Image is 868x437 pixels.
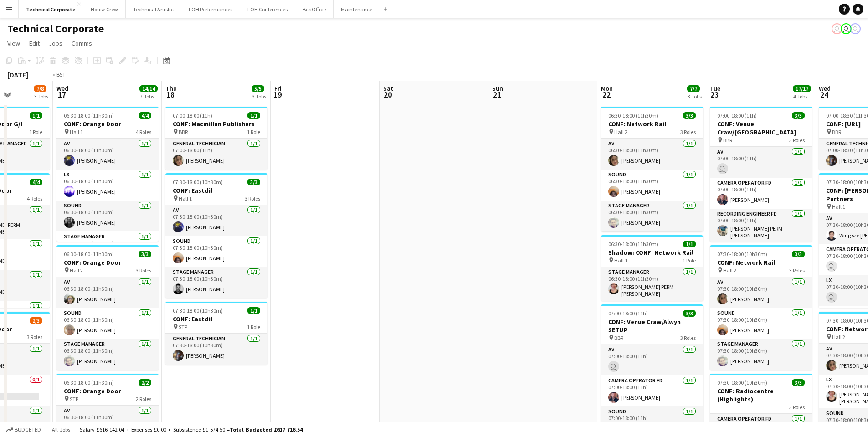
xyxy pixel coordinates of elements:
[247,179,260,185] span: 3/3
[70,396,78,402] span: STP
[19,0,83,18] button: Technical Corporate
[614,129,627,135] span: Hall 2
[68,37,96,49] a: Comms
[165,107,267,170] div: 07:00-18:00 (11h)1/1CONF: Macmillan Publishers BBR1 RoleGeneral Technician1/107:00-18:00 (11h)[PE...
[45,37,66,49] a: Jobs
[710,258,812,267] h3: CONF: Network Rail
[27,334,42,340] span: 3 Roles
[792,379,805,386] span: 3/3
[247,324,260,330] span: 1 Role
[34,93,48,100] div: 3 Jobs
[70,267,83,274] span: Hall 2
[383,84,393,93] span: Sat
[710,107,812,242] app-job-card: 07:00-18:00 (11h)3/3CONF: Venue Craw/[GEOGRAPHIC_DATA] BBR3 RolesAV1/107:00-18:00 (11h) Camera Op...
[165,173,267,298] div: 07:30-18:00 (10h30m)3/3CONF: Eastdil Hall 13 RolesAV1/107:30-18:00 (10h30m)[PERSON_NAME]Sound1/10...
[382,89,393,100] span: 20
[165,139,267,170] app-card-role: General Technician1/107:00-18:00 (11h)[PERSON_NAME]
[252,85,264,92] span: 5/5
[165,205,267,236] app-card-role: AV1/107:30-18:00 (10h30m)[PERSON_NAME]
[70,129,83,135] span: Hall 1
[136,267,151,274] span: 3 Roles
[30,317,42,324] span: 2/3
[179,195,192,202] span: Hall 1
[793,93,811,100] div: 4 Jobs
[7,70,28,79] div: [DATE]
[7,22,104,36] h1: Technical Corporate
[608,112,658,119] span: 06:30-18:00 (11h30m)
[687,85,700,92] span: 7/7
[29,39,40,47] span: Edit
[601,84,613,93] span: Mon
[710,339,812,370] app-card-role: Stage Manager1/107:30-18:00 (10h30m)[PERSON_NAME]
[164,89,177,100] span: 18
[139,251,151,257] span: 3/3
[601,267,703,301] app-card-role: Stage Manager1/106:30-18:00 (11h30m)[PERSON_NAME] PERM [PERSON_NAME]
[723,137,732,144] span: BBR
[680,129,696,135] span: 3 Roles
[83,0,126,18] button: House Crew
[832,334,845,340] span: Hall 2
[165,302,267,365] app-job-card: 07:30-18:00 (10h30m)1/1CONF: Eastdil STP1 RoleGeneral Technician1/107:30-18:00 (10h30m)[PERSON_NAME]
[165,186,267,195] h3: CONF: Eastdil
[710,84,720,93] span: Tue
[56,201,159,231] app-card-role: Sound1/106:30-18:00 (11h30m)[PERSON_NAME]
[56,308,159,339] app-card-role: Sound1/106:30-18:00 (11h30m)[PERSON_NAME]
[683,257,696,264] span: 1 Role
[717,251,767,257] span: 07:30-18:00 (10h30m)
[64,251,114,257] span: 06:30-18:00 (11h30m)
[56,277,159,308] app-card-role: AV1/106:30-18:00 (11h30m)[PERSON_NAME]
[683,310,696,317] span: 3/3
[173,112,212,119] span: 07:00-18:00 (11h)
[49,39,62,47] span: Jobs
[817,89,831,100] span: 24
[230,426,303,433] span: Total Budgeted £617 716.54
[165,334,267,365] app-card-role: General Technician1/107:30-18:00 (10h30m)[PERSON_NAME]
[600,89,613,100] span: 22
[7,39,20,47] span: View
[601,170,703,201] app-card-role: Sound1/106:30-18:00 (11h30m)[PERSON_NAME]
[492,84,503,93] span: Sun
[601,318,703,334] h3: CONF: Venue Craw/Alwyn SETUP
[55,89,68,100] span: 17
[247,129,260,135] span: 1 Role
[56,406,159,437] app-card-role: AV1/106:30-18:00 (11h30m)[PERSON_NAME]
[792,251,805,257] span: 3/3
[792,112,805,119] span: 3/3
[64,112,114,119] span: 06:30-18:00 (11h30m)
[710,245,812,370] div: 07:30-18:00 (10h30m)3/3CONF: Network Rail Hall 23 RolesAV1/107:30-18:00 (10h30m)[PERSON_NAME]Soun...
[72,39,92,47] span: Comms
[614,334,623,341] span: BBR
[601,201,703,231] app-card-role: Stage Manager1/106:30-18:00 (11h30m)[PERSON_NAME]
[165,84,177,93] span: Thu
[793,85,811,92] span: 17/17
[841,23,852,34] app-user-avatar: Liveforce Admin
[181,0,240,18] button: FOH Performances
[56,120,159,128] h3: CONF: Orange Door
[832,203,845,210] span: Hall 1
[601,248,703,257] h3: Shadow: CONF: Network Rail
[165,267,267,298] app-card-role: Stage Manager1/107:30-18:00 (10h30m)[PERSON_NAME]
[491,89,503,100] span: 21
[601,120,703,128] h3: CONF: Network Rail
[139,112,151,119] span: 4/4
[688,93,702,100] div: 3 Jobs
[126,0,181,18] button: Technical Artistic
[26,37,43,49] a: Edit
[295,0,334,18] button: Box Office
[136,129,151,135] span: 4 Roles
[850,23,861,34] app-user-avatar: Nathan PERM Birdsall
[173,179,223,185] span: 07:30-18:00 (10h30m)
[15,427,41,433] span: Budgeted
[680,334,696,341] span: 3 Roles
[710,277,812,308] app-card-role: AV1/107:30-18:00 (10h30m)[PERSON_NAME]
[601,375,703,406] app-card-role: Camera Operator FD1/107:00-18:00 (11h)[PERSON_NAME]
[173,307,223,314] span: 07:30-18:00 (10h30m)
[601,235,703,301] div: 06:30-18:00 (11h30m)1/1Shadow: CONF: Network Rail Hall 11 RoleStage Manager1/106:30-18:00 (11h30m...
[139,379,151,386] span: 2/2
[608,310,648,317] span: 07:00-18:00 (11h)
[80,426,303,433] div: Salary £616 142.04 + Expenses £0.00 + Subsistence £1 574.50 =
[789,137,805,144] span: 3 Roles
[136,396,151,402] span: 2 Roles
